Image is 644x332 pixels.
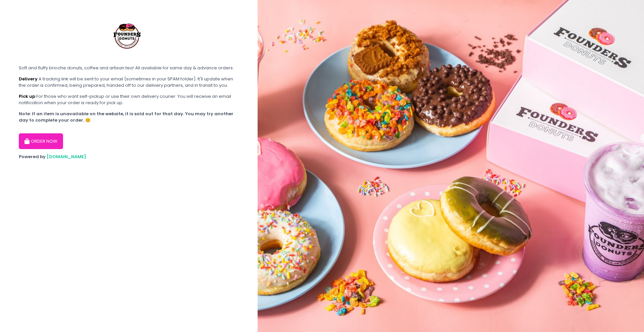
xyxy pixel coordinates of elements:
[103,10,153,60] img: Founders Donuts
[19,93,239,106] div: For those who want self-pickup or use their own delivery courier. You will receive an email notif...
[19,153,239,160] div: Powered by
[47,153,86,160] a: [DOMAIN_NAME]
[19,76,239,89] div: A tracking link will be sent to your email (sometimes in your SPAM folder). It'll update when the...
[19,65,239,71] div: Soft and fluffy brioche donuts, coffee and artisan tea! All available for same day & advance orders.
[19,111,239,124] div: Note: If an item is unavailable on the website, it is sold out for that day. You may try another ...
[19,76,38,82] b: Delivery
[19,93,35,99] b: Pick up
[19,133,63,149] button: ORDER NOW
